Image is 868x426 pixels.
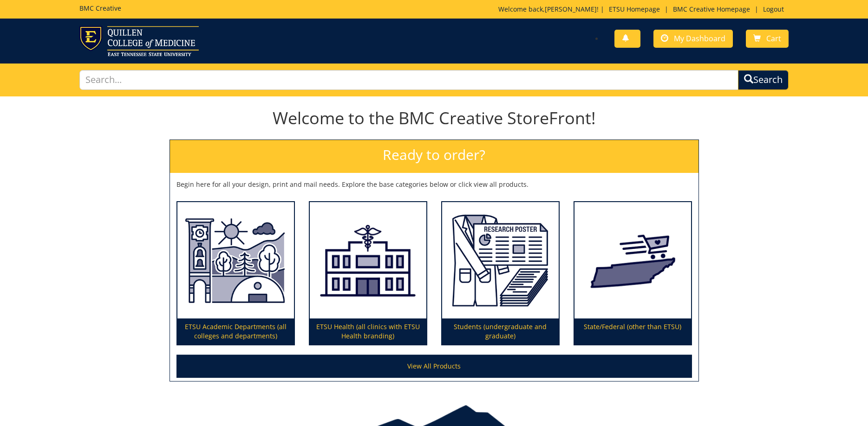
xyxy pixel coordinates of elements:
img: ETSU logo [79,26,199,56]
a: Logout [758,5,789,13]
p: ETSU Academic Departments (all colleges and departments) [177,318,294,344]
a: Cart [746,30,789,48]
h2: Ready to order? [170,140,698,173]
a: ETSU Academic Departments (all colleges and departments) [177,202,294,345]
a: [PERSON_NAME] [545,5,597,13]
span: My Dashboard [674,33,725,44]
p: ETSU Health (all clinics with ETSU Health branding) [310,318,426,344]
p: State/Federal (other than ETSU) [574,318,691,344]
h1: Welcome to the BMC Creative StoreFront! [170,109,699,127]
button: Search [738,70,789,90]
a: BMC Creative Homepage [668,5,755,13]
a: State/Federal (other than ETSU) [574,202,691,345]
img: State/Federal (other than ETSU) [574,202,691,319]
img: ETSU Health (all clinics with ETSU Health branding) [310,202,426,319]
a: Students (undergraduate and graduate) [442,202,559,345]
span: Cart [766,33,781,44]
h5: BMC Creative [79,5,121,12]
a: My Dashboard [653,30,733,48]
p: Begin here for all your design, print and mail needs. Explore the base categories below or click ... [176,180,692,189]
input: Search... [79,70,739,90]
p: Students (undergraduate and graduate) [442,318,559,344]
a: View All Products [176,355,692,378]
p: Welcome back, ! | | | [498,5,789,14]
a: ETSU Homepage [604,5,665,13]
img: Students (undergraduate and graduate) [442,202,559,319]
img: ETSU Academic Departments (all colleges and departments) [177,202,294,319]
a: ETSU Health (all clinics with ETSU Health branding) [310,202,426,345]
